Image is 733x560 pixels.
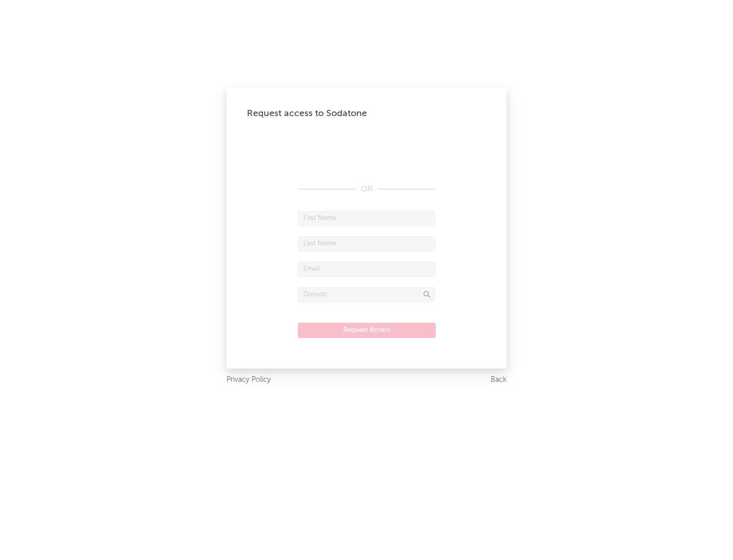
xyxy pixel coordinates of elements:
button: Request Access [298,323,436,338]
div: OR [298,183,435,195]
input: Division [298,287,435,302]
div: Request access to Sodatone [247,107,486,120]
a: Back [491,374,506,386]
input: First Name [298,211,435,226]
a: Privacy Policy [227,374,271,386]
input: Email [298,262,435,277]
input: Last Name [298,236,435,251]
